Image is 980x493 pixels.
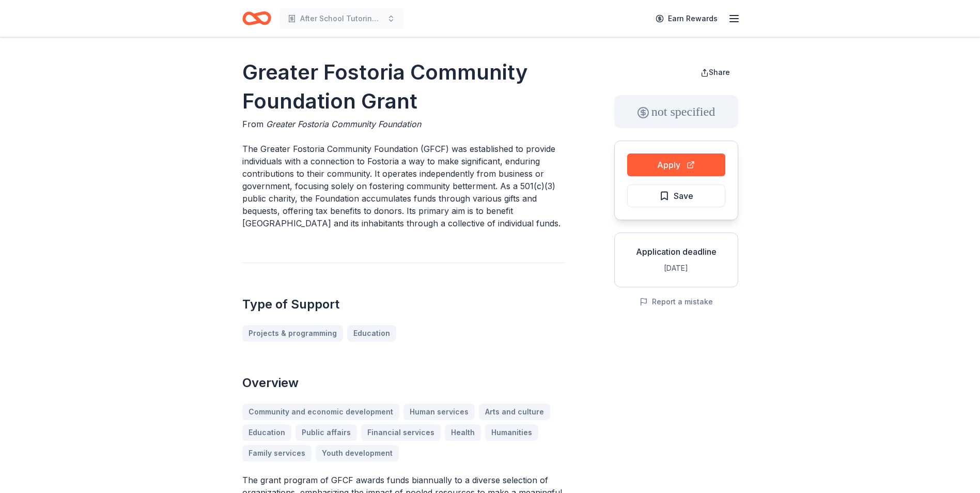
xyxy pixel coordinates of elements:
span: Share [709,68,730,76]
h2: Overview [242,375,565,391]
button: Report a mistake [640,296,713,308]
h1: Greater Fostoria Community Foundation Grant [242,58,565,116]
span: Save [674,189,693,203]
a: Earn Rewards [649,9,724,28]
div: From [242,118,565,130]
a: Projects & programming [242,325,343,342]
a: Home [242,6,271,30]
button: Save [627,184,725,207]
button: Share [692,62,738,83]
div: Application deadline [623,245,729,258]
a: Education [347,325,396,342]
button: After School Tutoring7.17.24 [279,8,403,29]
button: Apply [627,153,725,176]
div: [DATE] [623,262,729,274]
span: Greater Fostoria Community Foundation [266,119,421,129]
div: not specified [614,95,738,128]
span: After School Tutoring7.17.24 [300,12,383,25]
p: The Greater Fostoria Community Foundation (GFCF) was established to provide individuals with a co... [242,143,565,229]
h2: Type of Support [242,296,565,313]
